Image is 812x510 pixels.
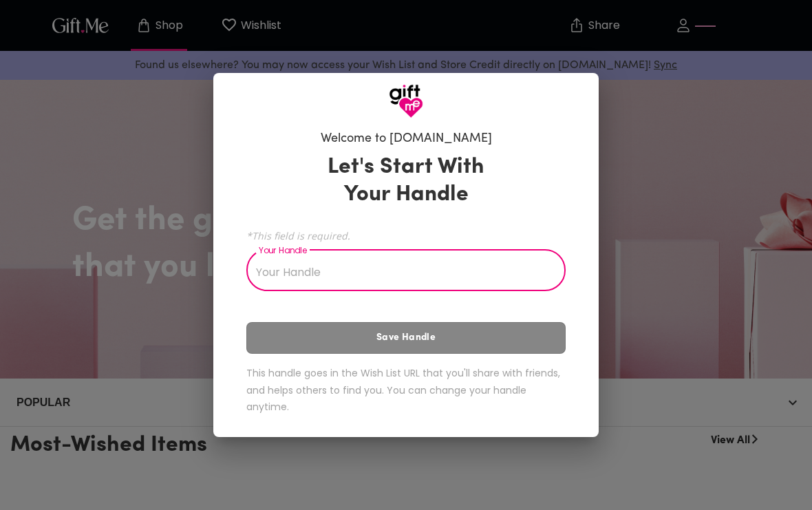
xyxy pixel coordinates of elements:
img: GiftMe Logo [389,84,423,118]
h6: Welcome to [DOMAIN_NAME] [321,131,492,147]
span: *This field is required. [246,229,566,242]
input: Your Handle [246,253,551,291]
h3: Let's Start With Your Handle [310,153,502,209]
h6: This handle goes in the Wish List URL that you'll share with friends, and helps others to find yo... [246,365,566,416]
